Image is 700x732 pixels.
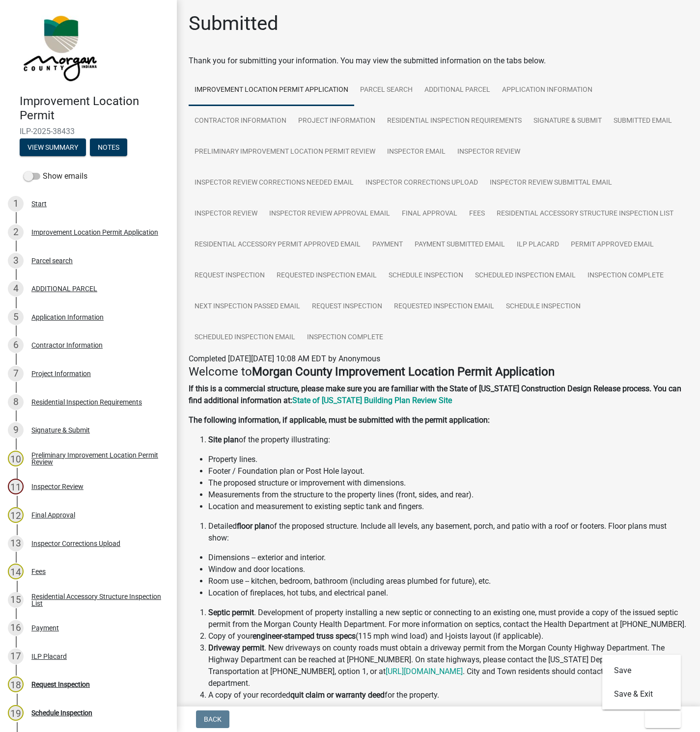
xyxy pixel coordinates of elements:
div: ILP Placard [31,653,67,660]
a: Inspection Complete [301,322,389,353]
a: ILP Placard [511,229,565,261]
div: 7 [8,366,24,381]
li: . Development of property installing a new septic or connecting to an existing one, must provide ... [208,607,688,630]
div: 10 [8,451,24,466]
a: Residential Inspection Requirements [381,106,528,137]
li: of the property illustrating: [208,434,688,446]
div: Project Information [31,370,91,377]
div: 18 [8,677,24,692]
a: State of [US_STATE] Building Plan Review Site [292,396,452,405]
li: Room use -- kitchen, bedroom, bathroom (including areas plumbed for future), etc. [208,575,688,587]
li: Measurements from the structure to the property lines (front, sides, and rear). [208,489,688,501]
li: Property lines. [208,454,688,465]
div: Inspector Corrections Upload [31,540,120,547]
li: A copy of your recorded for the property. [208,689,688,701]
div: 15 [8,592,24,608]
a: Residential Accessory Permit Approved Email [189,229,366,261]
button: Notes [90,138,127,156]
button: View Summary [20,138,86,156]
div: 14 [8,564,24,579]
a: Improvement Location Permit Application [189,75,354,106]
a: Permit Approved Email [565,229,660,261]
strong: Erosion Control Statement [242,702,333,711]
a: Inspector Review Approval Email [263,198,396,230]
a: Scheduled Inspection Email [189,322,301,353]
a: Preliminary Improvement Location Permit Review [189,136,381,168]
button: Save [602,659,681,682]
li: Dimensions -- exterior and interior. [208,552,688,564]
div: Preliminary Improvement Location Permit Review [31,452,161,465]
div: Contractor Information [31,342,103,349]
div: Residential Inspection Requirements [31,399,142,406]
li: Window and door locations. [208,564,688,575]
div: Request Inspection [31,681,90,688]
strong: Driveway permit [208,643,264,652]
a: Payment Submitted Email [409,229,511,261]
strong: quit claim or warranty deed [290,690,385,700]
div: Inspector Review [31,483,84,490]
a: Residential Accessory Structure Inspection List [491,198,679,230]
div: 19 [8,705,24,721]
li: Location and measurement to existing septic tank and fingers. [208,501,688,513]
a: Inspection Complete [582,260,670,292]
button: Back [196,710,229,728]
span: ILP-2025-38433 [20,127,157,136]
a: Request Inspection [306,291,388,323]
div: Residential Accessory Structure Inspection List [31,593,161,607]
strong: engineer-stamped truss specs [252,631,356,641]
a: Inspector Review [451,136,526,168]
div: 16 [8,620,24,636]
a: Final Approval [396,198,463,230]
img: Morgan County, Indiana [20,10,99,84]
div: 3 [8,253,24,269]
div: Schedule Inspection [31,709,92,716]
a: Requested Inspection Email [388,291,500,323]
div: ADDITIONAL PARCEL [31,285,97,292]
a: [URL][DOMAIN_NAME] [386,667,463,676]
a: Schedule Inspection [500,291,587,323]
a: Inspector Email [381,136,451,168]
div: 13 [8,536,24,551]
button: Exit [645,710,681,728]
a: Inspector Review [189,198,263,230]
span: Back [204,715,222,723]
li: Detailed of the proposed structure. Include all levels, any basement, porch, and patio with a roo... [208,520,688,544]
li: . New driveways on county roads must obtain a driveway permit from the Morgan County Highway Depa... [208,642,688,689]
strong: Septic permit [208,608,254,617]
div: Improvement Location Permit Application [31,229,158,236]
h4: Improvement Location Permit [20,94,169,123]
div: Signature & Submit [31,427,90,434]
strong: If this is a commercial structure, please make sure you are familiar with the State of [US_STATE]... [189,384,681,405]
div: 2 [8,224,24,240]
div: Payment [31,624,59,631]
a: Inspector Review Submittal Email [484,167,618,199]
div: Start [31,200,47,207]
li: Footer / Foundation plan or Post Hole layout. [208,465,688,477]
strong: The following information, if applicable, must be submitted with the permit application: [189,415,490,425]
div: Fees [31,568,46,575]
div: Application Information [31,314,104,321]
a: Contractor Information [189,106,292,137]
a: Signature & Submit [528,106,608,137]
div: 12 [8,507,24,523]
div: 5 [8,309,24,325]
wm-modal-confirm: Summary [20,144,86,152]
div: Parcel search [31,257,73,264]
strong: Site plan [208,435,239,444]
div: Thank you for submitting your information. You may view the submitted information on the tabs below. [189,55,688,67]
strong: floor plan [237,521,270,531]
a: Schedule Inspection [383,260,469,292]
span: Completed [DATE][DATE] 10:08 AM EDT by Anonymous [189,354,380,363]
a: Next Inspection Passed Email [189,291,306,323]
div: Exit [602,655,681,710]
li: Copy of your (115 mph wind load) and I-joists layout (if applicable). [208,630,688,642]
label: Show emails [24,170,87,182]
span: Exit [653,715,667,723]
a: Payment [366,229,409,261]
div: 17 [8,649,24,664]
a: Requested Inspection Email [271,260,383,292]
wm-modal-confirm: Notes [90,144,127,152]
div: 9 [8,422,24,438]
button: Save & Exit [602,682,681,706]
